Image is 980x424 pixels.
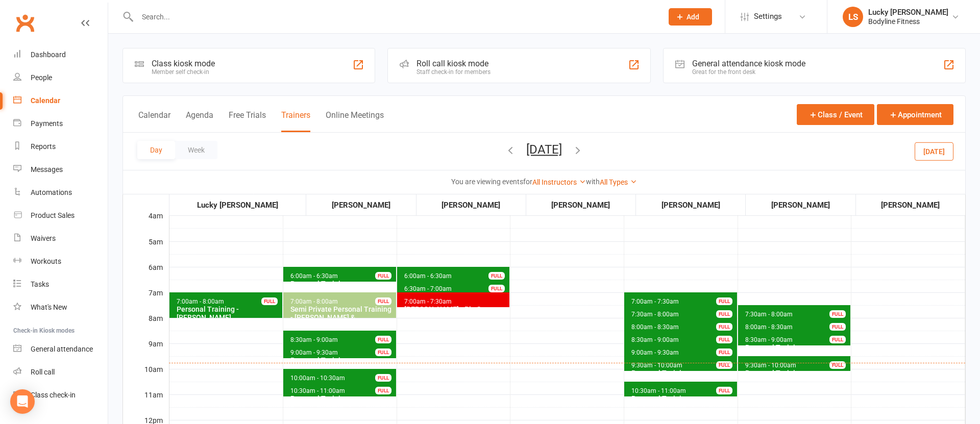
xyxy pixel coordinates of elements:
[175,141,217,159] button: Week
[290,375,346,382] span: 10:00am - 10:30am
[13,135,108,158] a: Reports
[13,338,108,361] a: General attendance kiosk mode
[692,59,805,68] div: General attendance kiosk mode
[745,311,793,318] span: 7:30am - 8:00am
[261,297,278,305] div: FULL
[745,336,793,343] span: 8:30am - 9:00am
[868,8,948,17] div: Lucky [PERSON_NAME]
[13,112,108,135] a: Payments
[526,142,562,157] button: [DATE]
[123,236,169,262] div: 5am
[12,10,38,36] a: Clubworx
[404,298,452,305] span: 7:00am - 7:30am
[13,66,108,89] a: People
[134,10,655,24] input: Search...
[375,387,391,394] div: FULL
[829,323,846,331] div: FULL
[290,349,338,356] span: 9:00am - 9:30am
[868,17,948,26] div: Bodyline Fitness
[417,199,525,211] div: [PERSON_NAME]
[123,313,169,338] div: 8am
[746,199,854,211] div: [PERSON_NAME]
[745,362,797,369] span: 9:30am - 10:00am
[716,310,732,318] div: FULL
[123,338,169,364] div: 9am
[829,310,846,318] div: FULL
[123,262,169,287] div: 6am
[176,305,280,321] div: Personal Training - [PERSON_NAME]
[31,368,55,376] div: Roll call
[745,343,849,360] div: Personal Training - [PERSON_NAME]
[375,336,391,343] div: FULL
[488,285,505,292] div: FULL
[716,348,732,356] div: FULL
[856,199,965,211] div: [PERSON_NAME]
[877,104,953,125] button: Appointment
[326,110,384,132] button: Online Meetings
[138,110,170,132] button: Calendar
[152,68,215,76] div: Member self check-in
[13,273,108,296] a: Tasks
[31,257,61,265] div: Workouts
[716,336,732,343] div: FULL
[31,165,63,173] div: Messages
[31,142,56,151] div: Reports
[31,119,63,128] div: Payments
[488,272,505,280] div: FULL
[290,336,338,343] span: 8:30am - 9:00am
[137,141,175,159] button: Day
[13,43,108,66] a: Dashboard
[745,369,849,385] div: Personal Training - [PERSON_NAME]
[687,13,699,21] span: Add
[416,68,491,76] div: Staff check-in for members
[532,178,586,186] a: All Instructors
[290,272,338,280] span: 6:00am - 6:30am
[631,336,679,343] span: 8:30am - 9:00am
[404,305,508,313] div: [PERSON_NAME] - Bio Scan
[797,104,874,125] button: Class / Event
[290,298,338,305] span: 7:00am - 8:00am
[716,361,732,369] div: FULL
[123,210,169,236] div: 4am
[13,89,108,112] a: Calendar
[636,199,745,211] div: [PERSON_NAME]
[843,7,863,27] div: LS
[290,356,394,372] div: Personal Training - [PERSON_NAME]
[631,349,679,356] span: 9:00am - 9:30am
[716,297,732,305] div: FULL
[229,110,266,132] button: Free Trials
[13,296,108,319] a: What's New
[13,158,108,181] a: Messages
[31,280,49,288] div: Tasks
[123,364,169,389] div: 10am
[631,387,687,394] span: 10:30am - 11:00am
[631,311,679,318] span: 7:30am - 8:00am
[31,303,67,311] div: What's New
[451,178,523,186] strong: You are viewing events
[523,178,532,186] strong: for
[375,297,391,305] div: FULL
[716,387,732,394] div: FULL
[123,389,169,415] div: 11am
[375,272,391,280] div: FULL
[290,305,394,330] div: Semi Private Personal Training - [PERSON_NAME] & [PERSON_NAME]
[281,110,310,132] button: Trainers
[290,387,346,394] span: 10:30am - 11:00am
[13,227,108,250] a: Waivers
[31,73,52,82] div: People
[915,142,953,160] button: [DATE]
[13,181,108,204] a: Automations
[631,323,679,331] span: 8:00am - 8:30am
[586,178,600,186] strong: with
[170,199,305,211] div: Lucky [PERSON_NAME]
[631,394,735,411] div: Personal Training - [PERSON_NAME]
[13,250,108,273] a: Workouts
[745,323,793,331] span: 8:00am - 8:30am
[176,298,225,305] span: 7:00am - 8:00am
[31,234,56,242] div: Waivers
[631,362,683,369] span: 9:30am - 10:00am
[600,178,637,186] a: All Types
[31,96,60,105] div: Calendar
[31,391,76,399] div: Class check-in
[829,336,846,343] div: FULL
